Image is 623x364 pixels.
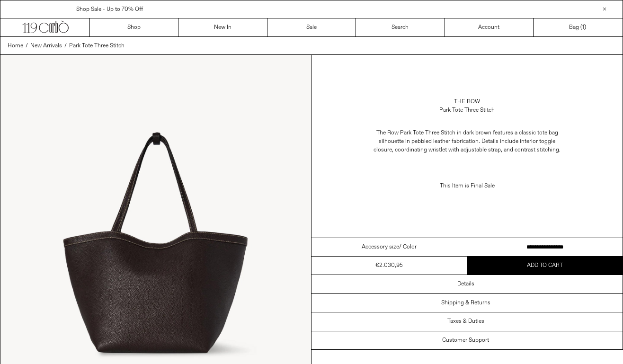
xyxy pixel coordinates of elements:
div: Park Tote Three Stitch [439,106,495,115]
span: ) [582,23,586,32]
a: New In [178,18,267,36]
a: Account [445,18,534,36]
span: 1 [582,24,584,31]
h3: Taxes & Duties [447,318,484,325]
p: This Item is Final Sale [373,177,562,195]
a: Home [8,42,23,50]
button: Add to cart [467,257,623,275]
span: New Arrivals [30,42,62,50]
a: Sale [267,18,356,36]
a: Shop Sale - Up to 70% Off [76,6,143,13]
span: / [64,42,67,50]
span: Accessory size [362,243,399,251]
div: €2.030,95 [375,261,403,270]
span: Park Tote Three Stitch [69,42,125,50]
p: The Row Park Tote Three Stitch in dark brown features a classic tote bag silhouette in pebbled le... [373,124,562,159]
a: Shop [90,18,178,36]
span: Home [8,42,23,50]
a: Park Tote Three Stitch [69,42,125,50]
a: The Row [454,98,480,106]
a: New Arrivals [30,42,62,50]
h3: Details [457,281,474,287]
span: / Color [399,243,417,251]
h3: Shipping & Returns [441,300,490,306]
a: Bag () [534,18,622,36]
h3: Customer Support [442,337,489,344]
a: Search [356,18,445,36]
span: / [26,42,28,50]
span: Add to cart [527,262,563,269]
